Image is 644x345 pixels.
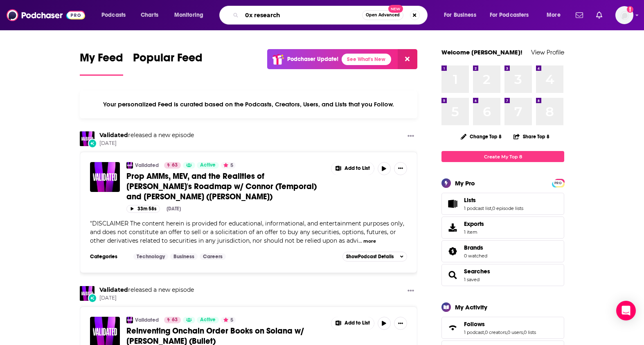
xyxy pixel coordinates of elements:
[464,196,523,204] a: Lists
[141,9,158,21] span: Charts
[394,317,407,330] button: Show More Button
[455,303,487,311] div: My Activity
[80,286,95,301] img: Validated
[484,9,541,22] button: open menu
[492,205,523,211] a: 0 episode lists
[342,54,391,65] a: See What's New
[441,216,564,239] a: Exports
[164,162,181,169] a: 63
[464,205,491,211] a: 1 podcast list
[135,162,159,169] a: Validated
[126,171,325,202] a: Prop AMMs, MEV, and the Realities of [PERSON_NAME]'s Roadmap w/ Connor (Temporal) and [PERSON_NAM...
[464,320,536,328] a: Follows
[358,237,362,244] span: ...
[441,193,564,215] span: Lists
[464,244,483,251] span: Brands
[444,9,476,21] span: For Business
[547,9,561,21] span: More
[221,162,236,169] button: 5
[200,316,216,324] span: Active
[615,6,633,24] span: Logged in as melrosepr
[170,253,198,260] a: Business
[444,246,461,257] a: Brands
[346,254,394,259] span: Show Podcast Details
[464,253,487,259] a: 0 watched
[99,286,128,293] a: Validated
[167,206,181,212] div: [DATE]
[572,8,586,22] a: Show notifications dropdown
[441,48,522,56] a: Welcome [PERSON_NAME]!
[513,129,550,144] button: Share Top 8
[438,9,486,22] button: open menu
[88,139,97,148] div: New Episode
[99,286,194,294] h3: released a new episode
[133,253,168,260] a: Technology
[362,10,403,20] button: Open AdvancedNew
[441,240,564,262] span: Brands
[455,179,475,187] div: My Pro
[345,165,370,171] span: Add to List
[342,252,407,262] button: ShowPodcast Details
[90,253,127,260] h3: Categories
[164,317,181,323] a: 63
[80,131,95,146] img: Validated
[88,293,97,302] div: New Episode
[99,131,194,139] h3: released a new episode
[553,180,563,186] span: PRO
[485,329,507,335] a: 0 creators
[363,238,376,245] button: more
[444,222,461,233] span: Exports
[99,131,128,139] a: Validated
[464,229,484,235] span: 1 item
[616,301,636,320] div: Open Intercom Messenger
[227,6,435,25] div: Search podcasts, credits, & more...
[80,90,417,118] div: Your personalized Feed is curated based on the Podcasts, Creators, Users, and Lists that you Follow.
[221,317,236,323] button: 5
[126,205,160,213] button: 33m 58s
[464,329,484,335] a: 1 podcast
[133,51,203,76] a: Popular Feed
[90,220,404,244] span: "
[80,51,123,70] span: My Feed
[456,131,507,142] button: Change Top 8
[464,196,476,204] span: Lists
[96,9,136,22] button: open menu
[172,161,178,169] span: 63
[553,180,563,186] a: PRO
[197,317,219,323] a: Active
[404,286,417,296] button: Show More Button
[388,5,403,13] span: New
[90,220,404,244] span: DISCLAIMER The content herein is provided for educational, informational, and entertainment purpo...
[135,9,163,22] a: Charts
[491,205,492,211] span: ,
[133,51,203,70] span: Popular Feed
[99,295,194,302] span: [DATE]
[541,9,571,22] button: open menu
[464,244,487,251] a: Brands
[484,329,485,335] span: ,
[90,162,120,192] img: Prop AMMs, MEV, and the Realities of Solana's Roadmap w/ Connor (Temporal) and Brennan Watt (Anza)
[627,6,633,13] svg: Add a profile image
[507,329,523,335] a: 0 users
[531,48,564,56] a: View Profile
[507,329,507,335] span: ,
[464,268,490,275] a: Searches
[524,329,536,335] a: 0 lists
[464,277,480,282] a: 1 saved
[197,162,219,169] a: Active
[242,9,362,22] input: Search podcasts, credits, & more...
[464,320,485,328] span: Follows
[615,6,633,24] img: User Profile
[444,198,461,210] a: Lists
[7,7,85,23] img: Podchaser - Follow, Share and Rate Podcasts
[523,329,524,335] span: ,
[174,9,203,21] span: Monitoring
[615,6,633,24] button: Show profile menu
[126,317,133,323] img: Validated
[135,317,159,323] a: Validated
[331,162,374,175] button: Show More Button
